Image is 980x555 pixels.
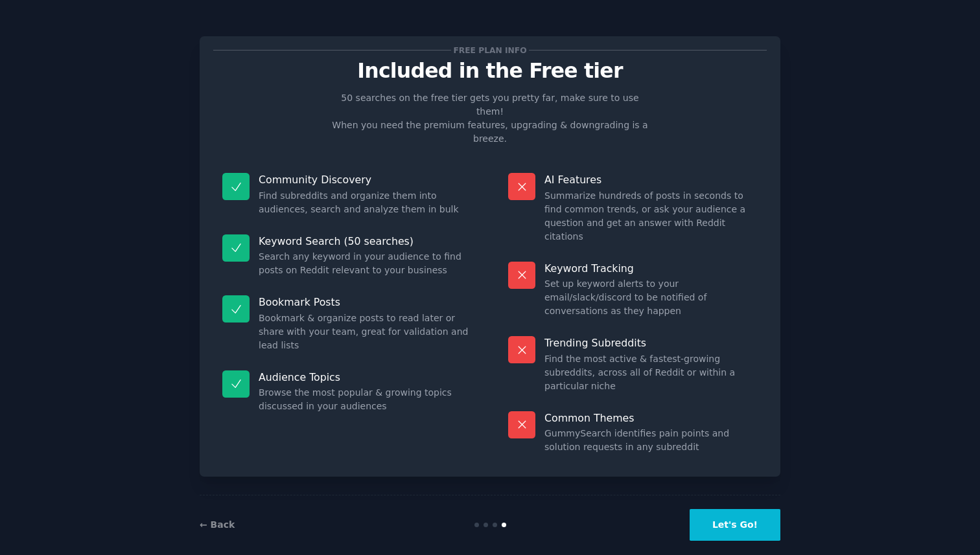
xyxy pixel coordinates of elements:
p: Included in the Free tier [213,60,767,82]
dd: Summarize hundreds of posts in seconds to find common trends, or ask your audience a question and... [544,189,758,244]
p: Common Themes [544,411,758,425]
p: Keyword Tracking [544,262,758,275]
dd: Bookmark & organize posts to read later or share with your team, great for validation and lead lists [259,311,472,352]
p: AI Features [544,173,758,187]
span: Free plan info [451,43,529,57]
dd: Find the most active & fastest-growing subreddits, across all of Reddit or within a particular niche [544,352,758,393]
p: Keyword Search (50 searches) [259,234,472,248]
p: 50 searches on the free tier gets you pretty far, make sure to use them! When you need the premiu... [327,91,653,146]
p: Community Discovery [259,173,472,187]
dd: Search any keyword in your audience to find posts on Reddit relevant to your business [259,250,472,277]
p: Audience Topics [259,370,472,384]
dd: Browse the most popular & growing topics discussed in your audiences [259,386,472,413]
p: Bookmark Posts [259,295,472,309]
dd: Set up keyword alerts to your email/slack/discord to be notified of conversations as they happen [544,277,758,318]
dd: Find subreddits and organize them into audiences, search and analyze them in bulk [259,189,472,216]
p: Trending Subreddits [544,336,758,350]
dd: GummySearch identifies pain points and solution requests in any subreddit [544,427,758,454]
a: ← Back [200,519,235,530]
button: Let's Go! [690,509,780,541]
